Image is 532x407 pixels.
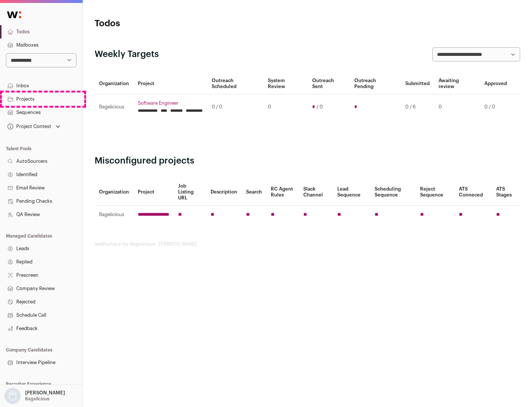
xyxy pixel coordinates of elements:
[95,206,133,224] td: Bagelicious
[480,73,511,94] th: Approved
[6,121,62,132] button: Open dropdown
[3,7,25,22] img: Wellfound
[207,94,263,120] td: 0 / 0
[3,388,66,404] button: Open dropdown
[133,179,174,206] th: Project
[95,18,236,30] h1: Todos
[263,94,307,120] td: 0
[434,73,480,94] th: Awaiting review
[174,179,206,206] th: Job Listing URL
[25,396,50,402] p: Bagelicious
[95,48,159,60] h2: Weekly Targets
[492,179,520,206] th: ATS Stages
[370,179,416,206] th: Scheduling Sequence
[266,179,299,206] th: RC Agent Rules
[263,73,307,94] th: System Review
[454,179,491,206] th: ATS Conneced
[138,100,203,106] a: Software Engineer
[25,390,65,396] p: [PERSON_NAME]
[133,73,207,94] th: Project
[207,73,263,94] th: Outreach Scheduled
[480,94,511,120] td: 0 / 0
[317,104,323,110] span: / 0
[6,124,51,129] div: Project Context
[308,73,350,94] th: Outreach Sent
[434,94,480,120] td: 0
[299,179,333,206] th: Slack Channel
[416,179,455,206] th: Reject Sequence
[401,94,434,120] td: 0 / 6
[95,73,133,94] th: Organization
[401,73,434,94] th: Submitted
[95,241,520,247] footer: wellfound:ai for Bagelicious - [PERSON_NAME]
[4,388,21,404] img: nopic.png
[206,179,242,206] th: Description
[95,179,133,206] th: Organization
[95,155,520,167] h2: Misconfigured projects
[95,94,133,120] td: Bagelicious
[350,73,400,94] th: Outreach Pending
[242,179,266,206] th: Search
[333,179,370,206] th: Lead Sequence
